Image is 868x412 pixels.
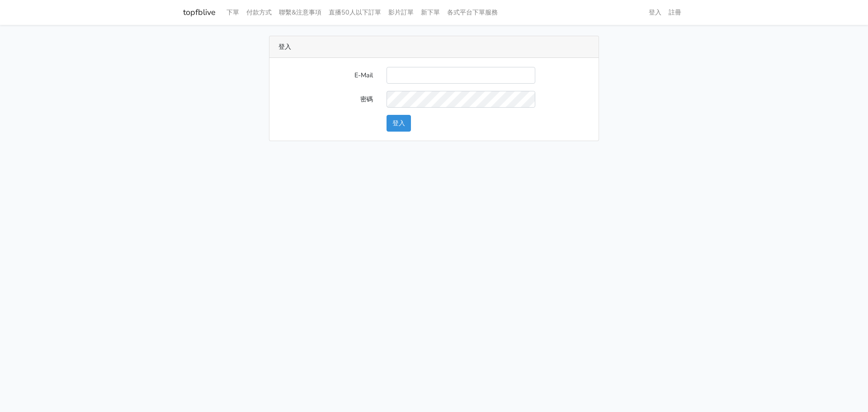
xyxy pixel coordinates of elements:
a: 各式平台下單服務 [443,4,501,21]
a: 影片訂單 [385,4,417,21]
a: 註冊 [665,4,685,21]
label: E-Mail [272,67,380,84]
a: 下單 [223,4,243,21]
a: 新下單 [417,4,443,21]
button: 登入 [387,115,411,132]
a: topfblive [183,4,216,21]
a: 登入 [645,4,665,21]
div: 登入 [269,36,599,58]
a: 直播50人以下訂單 [325,4,385,21]
label: 密碼 [272,91,380,108]
a: 聯繫&注意事項 [275,4,325,21]
a: 付款方式 [243,4,275,21]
